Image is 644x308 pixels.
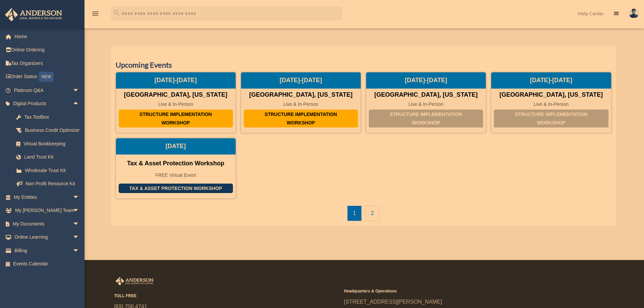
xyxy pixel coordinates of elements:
[5,84,90,97] a: Platinum Q&Aarrow_drop_down
[91,12,99,18] a: menu
[116,91,236,99] div: [GEOGRAPHIC_DATA], [US_STATE]
[365,206,380,221] a: 2
[366,72,486,89] div: [DATE]-[DATE]
[5,97,90,111] a: Digital Productsarrow_drop_up
[491,72,611,89] div: [DATE]-[DATE]
[5,244,90,257] a: Billingarrow_drop_down
[116,172,236,178] div: FREE Virtual Event
[24,140,81,148] div: Virtual Bookkeeping
[116,60,612,70] h3: Upcoming Events
[114,277,155,286] img: Anderson Advisors Platinum Portal
[241,91,361,99] div: [GEOGRAPHIC_DATA], [US_STATE]
[73,84,86,97] span: arrow_drop_down
[39,72,54,82] div: NEW
[73,244,86,258] span: arrow_drop_down
[116,138,236,155] div: [DATE]
[366,72,486,133] a: Structure Implementation Workshop [GEOGRAPHIC_DATA], [US_STATE] Live & In-Person [DATE]-[DATE]
[116,72,236,89] div: [DATE]-[DATE]
[9,150,90,164] a: Land Trust Kit
[9,110,90,124] a: Tax Toolbox
[114,292,339,300] small: TOLL FREE
[116,101,236,107] div: Live & In-Person
[5,30,90,43] a: Home
[9,164,90,177] a: Wholesale Trust Kit
[5,217,90,231] a: My Documentsarrow_drop_down
[9,137,90,150] a: Virtual Bookkeeping
[244,110,358,127] div: Structure Implementation Workshop
[119,110,233,127] div: Structure Implementation Workshop
[24,166,81,175] div: Wholesale Trust Kit
[366,101,486,107] div: Live & In-Person
[116,160,236,167] div: Tax & Asset Protection Workshop
[73,217,86,231] span: arrow_drop_down
[24,153,81,161] div: Land Trust Kit
[119,184,233,193] div: Tax & Asset Protection Workshop
[241,72,361,89] div: [DATE]-[DATE]
[629,8,639,18] img: User Pic
[5,204,90,217] a: My [PERSON_NAME] Teamarrow_drop_down
[241,72,361,133] a: Structure Implementation Workshop [GEOGRAPHIC_DATA], [US_STATE] Live & In-Person [DATE]-[DATE]
[73,190,86,204] span: arrow_drop_down
[5,43,90,57] a: Online Ordering
[91,9,99,18] i: menu
[344,288,569,295] small: Headquarters & Operations
[73,231,86,244] span: arrow_drop_down
[24,180,81,188] div: Non Profit Resource Kit
[113,9,120,17] i: search
[9,124,90,137] a: Business Credit Optimizer
[24,126,81,135] div: Business Credit Optimizer
[73,97,86,111] span: arrow_drop_up
[24,113,81,121] div: Tax Toolbox
[347,206,362,221] a: 1
[116,138,236,199] a: Tax & Asset Protection Workshop Tax & Asset Protection Workshop FREE Virtual Event [DATE]
[5,257,86,271] a: Events Calendar
[491,72,611,133] a: Structure Implementation Workshop [GEOGRAPHIC_DATA], [US_STATE] Live & In-Person [DATE]-[DATE]
[3,8,64,21] img: Anderson Advisors Platinum Portal
[9,177,90,191] a: Non Profit Resource Kit
[5,231,90,244] a: Online Learningarrow_drop_down
[116,72,236,133] a: Structure Implementation Workshop [GEOGRAPHIC_DATA], [US_STATE] Live & In-Person [DATE]-[DATE]
[5,56,90,70] a: Tax Organizers
[491,101,611,107] div: Live & In-Person
[241,101,361,107] div: Live & In-Person
[5,70,90,84] a: Order StatusNEW
[73,204,86,218] span: arrow_drop_down
[5,190,90,204] a: My Entitiesarrow_drop_down
[344,299,442,305] a: [STREET_ADDRESS][PERSON_NAME]
[366,91,486,99] div: [GEOGRAPHIC_DATA], [US_STATE]
[491,91,611,99] div: [GEOGRAPHIC_DATA], [US_STATE]
[369,110,483,127] div: Structure Implementation Workshop
[494,110,608,127] div: Structure Implementation Workshop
